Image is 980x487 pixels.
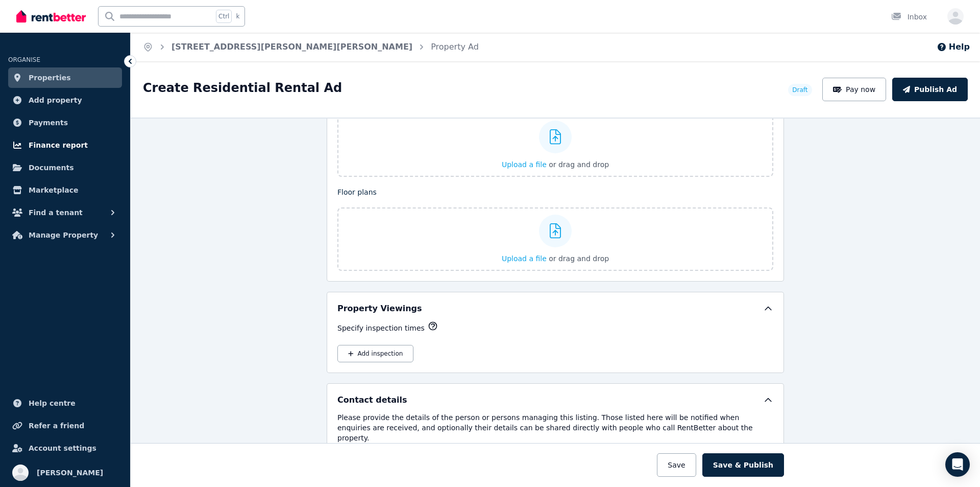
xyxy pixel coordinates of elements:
[29,184,78,196] span: Marketplace
[8,90,122,110] a: Add property
[16,9,86,24] img: RentBetter
[792,86,807,94] span: Draft
[337,303,422,315] h5: Property Viewings
[8,157,122,178] a: Documents
[37,467,103,479] span: [PERSON_NAME]
[431,42,479,52] a: Property Ad
[702,453,784,477] button: Save & Publish
[502,254,547,263] span: Upload a file
[216,10,232,23] span: Ctrl
[29,229,98,241] span: Manage Property
[143,80,342,96] h1: Create Residential Rental Ad
[822,78,887,101] button: Pay now
[337,345,413,362] button: Add inspection
[8,202,122,223] button: Find a tenant
[8,112,122,133] a: Payments
[236,12,239,20] span: k
[8,67,122,88] a: Properties
[29,420,84,432] span: Refer a friend
[8,438,122,458] a: Account settings
[29,161,74,174] span: Documents
[549,160,609,169] span: or drag and drop
[337,412,773,443] p: Please provide the details of the person or persons managing this listing. Those listed here will...
[337,394,407,406] h5: Contact details
[502,159,609,170] button: Upload a file or drag and drop
[945,452,970,477] div: Open Intercom Messenger
[8,135,122,155] a: Finance report
[657,453,696,477] button: Save
[131,33,491,61] nav: Breadcrumb
[937,41,970,53] button: Help
[8,415,122,436] a: Refer a friend
[502,160,547,169] span: Upload a file
[29,72,71,84] span: Properties
[549,254,609,263] span: or drag and drop
[8,225,122,245] button: Manage Property
[8,393,122,413] a: Help centre
[8,180,122,200] a: Marketplace
[892,78,968,101] button: Publish Ad
[8,56,40,63] span: ORGANISE
[337,187,773,197] p: Floor plans
[29,397,76,409] span: Help centre
[337,323,425,333] p: Specify inspection times
[171,42,412,52] a: [STREET_ADDRESS][PERSON_NAME][PERSON_NAME]
[29,139,88,151] span: Finance report
[29,117,68,129] span: Payments
[29,206,83,219] span: Find a tenant
[502,253,609,264] button: Upload a file or drag and drop
[29,442,96,454] span: Account settings
[29,94,82,106] span: Add property
[891,12,927,22] div: Inbox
